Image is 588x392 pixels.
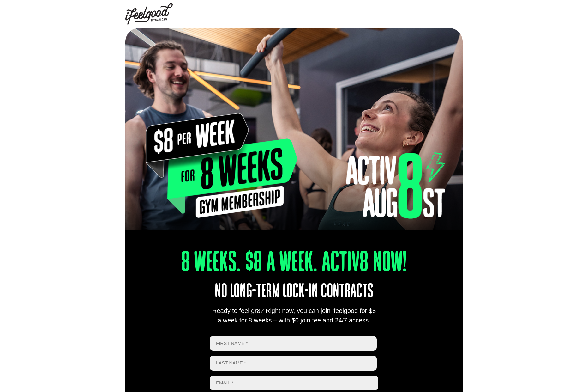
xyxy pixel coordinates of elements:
p: No long-term lock-in contracts [142,278,446,306]
input: Last name * [210,356,377,371]
input: Email * [210,376,378,390]
input: First name * [210,336,377,351]
div: Ready to feel gr8? Right now, you can join ifeelgood for $8 a week for 8 weeks – with $0 join fee... [210,306,378,325]
h1: 8 Weeks. $8 A Week. Activ8 Now! [159,249,429,278]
